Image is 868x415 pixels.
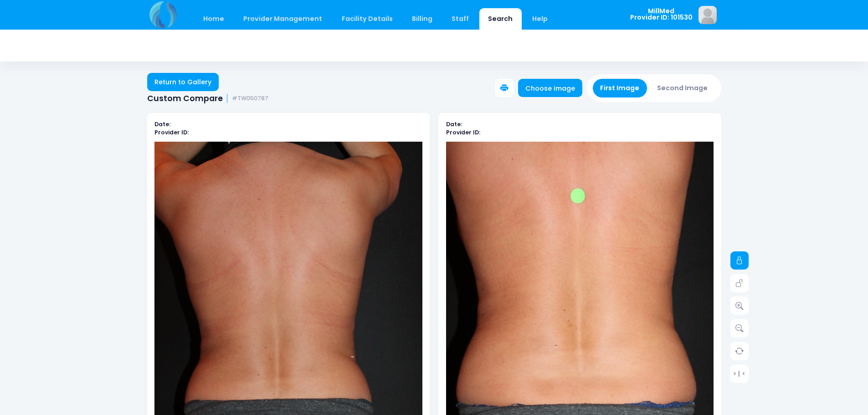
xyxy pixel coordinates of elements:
a: Search [479,8,522,30]
img: image [699,6,717,24]
a: Return to Gallery [147,73,219,91]
a: Provider Management [235,8,331,30]
span: MillMed Provider ID: 101530 [630,8,693,21]
a: Staff [443,8,478,30]
a: Billing [403,8,441,30]
a: Facility Details [333,8,401,30]
b: Date: [154,120,170,128]
small: #TW050787 [232,95,268,102]
b: Provider ID: [154,128,189,136]
span: Custom Compare [147,94,223,103]
b: Date: [446,120,462,128]
a: Help [523,8,556,30]
b: Provider ID: [446,128,480,136]
a: Choose image [518,79,583,97]
button: Second Image [650,79,715,97]
a: > | < [730,364,749,383]
a: Home [195,8,233,30]
button: First Image [593,79,647,97]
